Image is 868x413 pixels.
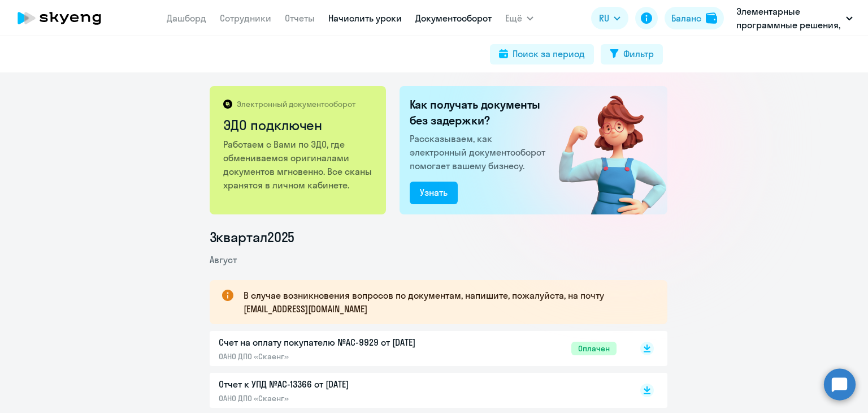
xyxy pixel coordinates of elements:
[219,335,456,349] p: Счет на оплату покупателю №AC-9929 от [DATE]
[623,47,654,61] div: Фильтр
[219,393,456,403] p: ОАНО ДПО «Скаенг»
[415,12,492,24] a: Документооборот
[599,11,609,25] span: RU
[210,228,667,246] li: 3 квартал 2025
[167,12,206,24] a: Дашборд
[219,335,617,362] a: Счет на оплату покупателю №AC-9929 от [DATE]ОАНО ДПО «Скаенг»Оплачен
[736,5,841,32] p: Элементарные программные решения, ЭЛЕМЕНТАРНЫЕ ПРОГРАММНЫЕ РЕШЕНИЯ, ООО
[706,12,717,24] img: balance
[244,289,647,316] p: В случае возникновения вопросов по документам, напишите, пожалуйста, на почту [EMAIL_ADDRESS][DOM...
[540,86,667,214] img: connected
[223,116,374,134] h2: ЭДО подключен
[220,12,271,24] a: Сотрудники
[665,7,724,29] button: Балансbalance
[601,44,663,64] button: Фильтр
[285,12,315,24] a: Отчеты
[490,44,594,64] button: Поиск за период
[410,132,550,173] p: Рассказываем, как электронный документооборот помогает вашему бизнесу.
[505,7,533,29] button: Ещё
[219,351,456,362] p: ОАНО ДПО «Скаенг»
[219,377,617,403] a: Отчет к УПД №AC-13366 от [DATE]ОАНО ДПО «Скаенг»
[223,137,374,192] p: Работаем с Вами по ЭДО, где обмениваемся оригиналами документов мгновенно. Все сканы хранятся в л...
[420,186,448,199] div: Узнать
[731,5,858,32] button: Элементарные программные решения, ЭЛЕМЕНТАРНЫЕ ПРОГРАММНЫЕ РЕШЕНИЯ, ООО
[671,11,701,25] div: Баланс
[571,342,617,355] span: Оплачен
[410,182,458,204] button: Узнать
[237,99,355,109] p: Электронный документооборот
[219,377,456,391] p: Отчет к УПД №AC-13366 от [DATE]
[505,11,522,25] span: Ещё
[328,12,402,24] a: Начислить уроки
[591,7,628,29] button: RU
[410,97,550,128] h2: Как получать документы без задержки?
[210,254,237,265] span: Август
[513,47,585,61] div: Поиск за период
